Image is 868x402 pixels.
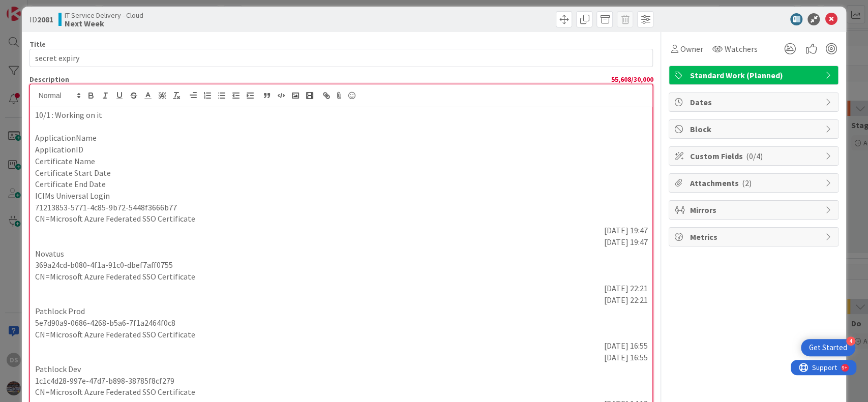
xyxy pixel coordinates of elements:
[35,305,648,317] p: Pathlock Prod
[35,329,648,341] p: CN=Microsoft Azure Federated SSO Certificate
[29,75,69,84] span: Description
[690,150,820,162] span: Custom Fields
[35,144,648,156] p: ApplicationID
[35,363,648,375] p: Pathlock Dev
[35,283,648,294] p: [DATE] 22:21
[741,178,751,188] span: ( 2 )
[65,19,143,27] b: Next Week
[35,190,648,202] p: ICIMs Universal Login
[690,204,820,216] span: Mirrors
[35,178,648,190] p: Certificate End Date
[35,375,648,387] p: 1c1c4d28-997e-47d7-b898-38785f8cf279
[801,339,855,356] div: Open Get Started checklist, remaining modules: 4
[35,317,648,329] p: 5e7d90a9-0686-4268-b5a6-7f1a2464f0c8
[35,352,648,363] p: [DATE] 16:55
[29,13,53,25] span: ID
[21,2,46,14] span: Support
[809,343,847,353] div: Get Started
[846,336,855,346] div: 4
[690,231,820,243] span: Metrics
[690,96,820,108] span: Dates
[35,202,648,213] p: 71213853-5771-4c85-9b72-5448f3666b77
[37,14,53,24] b: 2081
[35,109,648,121] p: 10/1 : Working on it
[35,271,648,283] p: CN=Microsoft Azure Federated SSO Certificate
[29,40,46,49] label: Title
[35,225,648,236] p: [DATE] 19:47
[690,177,820,189] span: Attachments
[35,386,648,398] p: CN=Microsoft Azure Federated SSO Certificate
[35,248,648,260] p: Novatus
[35,156,648,167] p: Certificate Name
[51,4,56,12] div: 9+
[72,75,653,84] div: 55,608 / 30,000
[745,151,762,161] span: ( 0/4 )
[35,340,648,352] p: [DATE] 16:55
[35,294,648,306] p: [DATE] 22:21
[65,11,143,19] span: IT Service Delivery - Cloud
[690,123,820,135] span: Block
[35,213,648,225] p: CN=Microsoft Azure Federated SSO Certificate
[35,132,648,144] p: ApplicationName
[690,69,820,81] span: Standard Work (Planned)
[35,259,648,271] p: 369a24cd-b080-4f1a-91c0-dbef7aff0755
[680,43,703,55] span: Owner
[35,167,648,179] p: Certificate Start Date
[724,43,757,55] span: Watchers
[35,236,648,248] p: [DATE] 19:47
[29,49,653,67] input: type card name here...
